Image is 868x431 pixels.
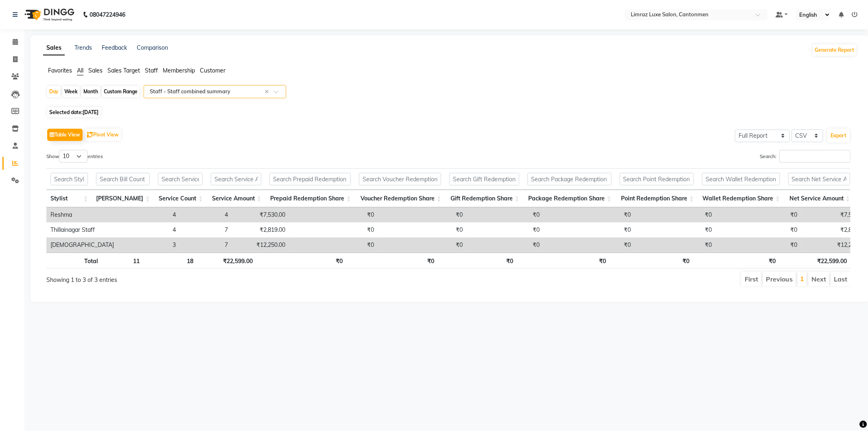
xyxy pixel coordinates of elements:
td: ₹0 [716,237,801,253]
div: Day [47,86,61,97]
td: 4 [180,207,232,222]
span: Staff [145,67,158,74]
select: Showentries [59,150,87,163]
input: Search Bill Count [96,173,150,185]
button: Export [827,129,850,143]
input: Search Stylist [50,173,88,185]
input: Search Service Count [158,173,203,185]
span: [DATE] [83,109,98,115]
td: Thillainagar Staff [46,222,118,237]
th: ₹22,599.00 [780,253,851,268]
input: Search Voucher Redemption Share [359,173,441,185]
span: Favorites [48,67,72,74]
th: ₹0 [347,253,438,268]
span: Membership [163,67,195,74]
th: ₹0 [517,253,610,268]
input: Search Net Service Amount [788,173,850,185]
td: ₹0 [716,207,801,222]
td: 7 [180,237,232,253]
td: ₹0 [467,237,544,253]
div: Custom Range [102,86,140,97]
th: Total [46,253,102,268]
button: Table View [47,129,83,141]
td: ₹0 [716,222,801,237]
th: Wallet Redemption Share: activate to sort column ascending [698,190,784,207]
input: Search Wallet Redemption Share [702,173,780,185]
a: Comparison [137,44,168,51]
input: Search Service Amount [211,173,261,185]
a: 1 [800,275,804,283]
b: 08047224946 [90,3,125,26]
th: 18 [144,253,197,268]
th: 11 [102,253,144,268]
td: ₹0 [289,222,378,237]
th: Service Count: activate to sort column ascending [154,190,207,207]
label: Search: [760,150,851,163]
td: ₹0 [544,237,635,253]
span: Customer [200,67,225,74]
td: Reshma [46,207,118,222]
td: ₹0 [544,207,635,222]
td: ₹0 [467,222,544,237]
th: ₹22,599.00 [197,253,257,268]
th: ₹0 [610,253,693,268]
td: ₹2,819.00 [232,222,289,237]
td: ₹0 [378,207,467,222]
td: 3 [118,237,180,253]
div: Week [62,86,80,97]
input: Search Package Redemption Share [527,173,611,185]
input: Search Point Redemption Share [620,173,694,185]
td: ₹0 [635,207,716,222]
button: Pivot View [85,129,121,141]
input: Search: [779,150,851,163]
span: Sales [88,67,103,74]
a: Feedback [102,44,127,51]
td: 7 [180,222,232,237]
th: Service Amount: activate to sort column ascending [207,190,265,207]
label: Show entries [46,150,103,163]
th: Voucher Redemption Share: activate to sort column ascending [355,190,445,207]
th: ₹0 [257,253,347,268]
td: ₹0 [544,222,635,237]
th: ₹0 [693,253,780,268]
td: ₹0 [378,237,467,253]
td: 4 [118,222,180,237]
td: [DEMOGRAPHIC_DATA] [46,237,118,253]
td: ₹0 [635,237,716,253]
th: ₹0 [438,253,517,268]
img: logo [21,3,77,26]
span: All [77,67,83,74]
td: ₹12,250.00 [232,237,289,253]
input: Search Gift Redemption Share [449,173,519,185]
th: Gift Redemption Share: activate to sort column ascending [445,190,523,207]
th: Package Redemption Share: activate to sort column ascending [523,190,615,207]
th: Stylist: activate to sort column ascending [46,190,92,207]
a: Sales [43,41,65,55]
div: Month [81,86,100,97]
img: pivot.png [87,132,93,138]
span: Clear all [265,88,271,96]
td: ₹0 [289,237,378,253]
th: Prepaid Redemption Share: activate to sort column ascending [265,190,355,207]
div: Showing 1 to 3 of 3 entries [46,271,374,284]
td: ₹0 [635,222,716,237]
a: Trends [74,44,92,51]
button: Generate Report [813,44,856,56]
input: Search Prepaid Redemption Share [269,173,351,185]
td: ₹7,530.00 [232,207,289,222]
th: Bill Count: activate to sort column ascending [92,190,154,207]
th: Point Redemption Share: activate to sort column ascending [616,190,698,207]
th: Net Service Amount: activate to sort column ascending [784,190,854,207]
span: Sales Target [107,67,140,74]
span: Selected date: [47,107,101,117]
td: ₹0 [289,207,378,222]
td: 4 [118,207,180,222]
td: ₹0 [378,222,467,237]
td: ₹0 [467,207,544,222]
